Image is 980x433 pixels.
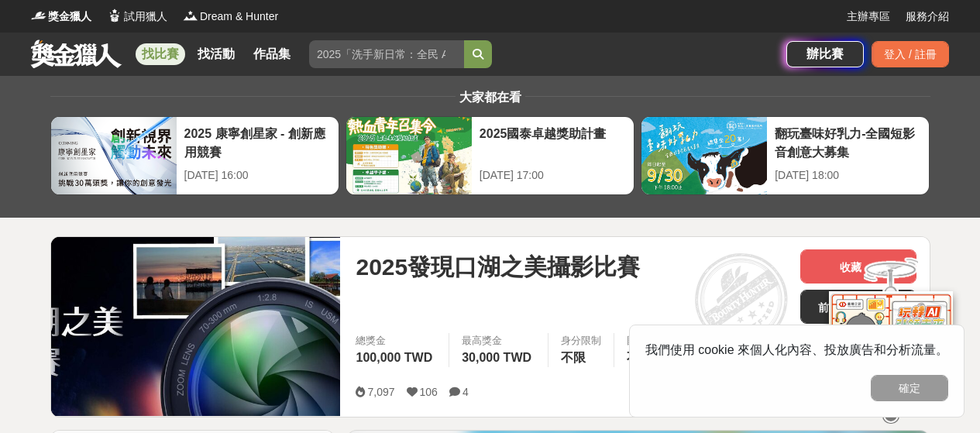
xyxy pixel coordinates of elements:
a: 找活動 [191,43,241,65]
img: d2146d9a-e6f6-4337-9592-8cefde37ba6b.png [829,289,953,392]
span: 不限 [627,351,652,364]
a: LogoDream & Hunter [183,9,278,25]
a: Logo獎金獵人 [31,9,91,25]
button: 收藏 [800,249,916,284]
div: 國籍/地區限制 [627,333,690,349]
a: 找比賽 [136,43,185,65]
span: 106 [420,386,438,398]
span: Dream & Hunter [200,9,278,25]
a: 翻玩臺味好乳力-全國短影音創意大募集[DATE] 18:00 [641,116,930,195]
a: Logo試用獵人 [107,9,167,25]
span: 我們使用 cookie 來個人化內容、投放廣告和分析流量。 [645,343,948,356]
div: [DATE] 18:00 [775,167,921,184]
img: Logo [31,8,46,23]
div: 翻玩臺味好乳力-全國短影音創意大募集 [775,125,921,160]
img: Logo [107,8,122,23]
div: 2025 康寧創星家 - 創新應用競賽 [184,125,331,160]
span: 7,097 [367,386,394,398]
a: 2025國泰卓越獎助計畫[DATE] 17:00 [346,116,634,195]
span: 4 [462,386,469,398]
div: 身分限制 [561,333,601,349]
a: 2025 康寧創星家 - 創新應用競賽[DATE] 16:00 [50,116,339,195]
input: 2025「洗手新日常：全民 ALL IN」洗手歌全台徵選 [309,40,464,68]
a: 作品集 [247,43,297,65]
a: 主辦專區 [847,9,890,25]
span: 總獎金 [356,333,436,349]
a: 辦比賽 [786,41,864,67]
span: 30,000 TWD [462,351,531,364]
span: 2025發現口湖之美攝影比賽 [356,249,640,284]
button: 確定 [871,375,948,401]
span: 不限 [561,351,586,364]
span: 獎金獵人 [48,9,91,25]
div: [DATE] 16:00 [184,167,331,184]
span: 100,000 TWD [356,351,432,364]
div: 2025國泰卓越獎助計畫 [480,125,626,160]
a: 服務介紹 [906,9,949,25]
span: 最高獎金 [462,333,535,349]
span: 試用獵人 [124,9,167,25]
div: 登入 / 註冊 [872,41,949,67]
div: [DATE] 17:00 [480,167,626,184]
img: Cover Image [51,237,341,416]
span: 大家都在看 [456,91,525,104]
img: Logo [183,8,198,23]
